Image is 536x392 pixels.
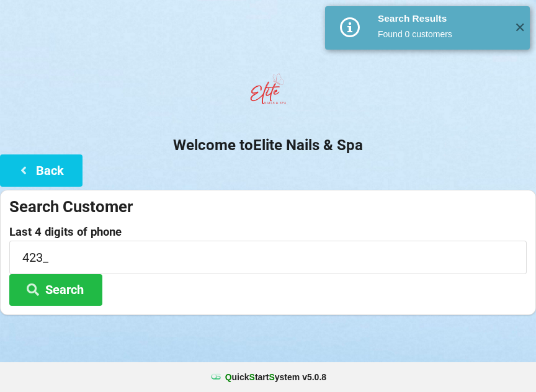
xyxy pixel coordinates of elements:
div: Found 0 customers [378,28,505,40]
span: S [249,372,255,382]
div: Search Customer [9,197,527,217]
img: favicon.ico [210,371,222,383]
b: uick tart ystem v 5.0.8 [225,371,326,383]
label: Last 4 digits of phone [9,226,527,238]
span: S [269,372,274,382]
img: EliteNailsSpa-Logo1.png [243,68,293,117]
div: Search Results [378,12,505,25]
button: Search [9,274,102,306]
span: Q [225,372,232,382]
input: 0000 [9,241,527,274]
